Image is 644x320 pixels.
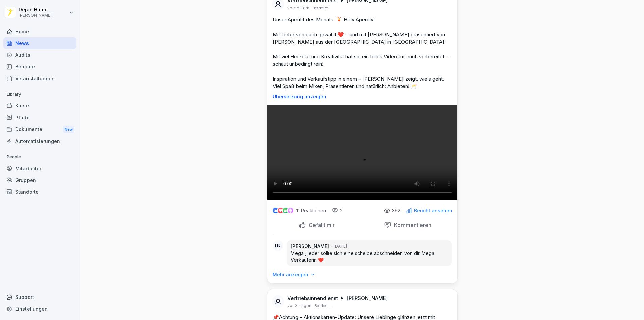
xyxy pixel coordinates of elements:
p: Übersetzung anzeigen [273,94,452,99]
div: HK [273,240,283,251]
a: Automatisierungen [3,135,76,147]
a: Home [3,26,76,37]
p: Mega , jeder sollte sich eine scheibe abschneiden von dir. Mega Verkäuferin ❤️ [291,250,448,263]
p: Vertriebsinnendienst [287,295,338,302]
p: [PERSON_NAME] [291,243,329,250]
div: Dokumente [3,123,76,136]
p: Gefällt mir [306,222,335,228]
p: Bearbeitet [313,5,328,11]
p: Bericht ansehen [414,208,452,213]
a: Gruppen [3,174,76,186]
p: Unser Aperitif des Monats: 🍹 Holy Aperoly! Mit Liebe von euch gewählt ❤️ – und mit [PERSON_NAME] ... [273,16,452,90]
a: Mitarbeiter [3,163,76,174]
p: Mehr anzeigen [273,271,308,278]
img: inspiring [288,208,293,214]
p: [PERSON_NAME] [19,13,52,18]
p: vor 3 Tagen [287,303,311,308]
a: Berichte [3,61,76,73]
a: Pfade [3,111,76,123]
img: love [278,208,283,213]
p: Bearbeitet [315,303,330,308]
div: Support [3,291,76,303]
a: Veranstaltungen [3,73,76,84]
div: 2 [332,207,343,214]
p: [DATE] [334,243,347,249]
a: Kurse [3,100,76,111]
a: News [3,37,76,49]
img: celebrate [283,208,288,213]
p: [PERSON_NAME] [346,295,388,302]
p: vorgestern [287,5,309,11]
a: Audits [3,49,76,61]
p: Library [3,89,76,100]
a: Einstellungen [3,303,76,315]
p: 392 [392,208,400,213]
a: Standorte [3,186,76,198]
p: Dejan Haupt [19,7,52,13]
img: like [273,208,278,213]
p: 11 Reaktionen [296,208,326,213]
a: DokumenteNew [3,123,76,136]
p: People [3,152,76,163]
p: Kommentieren [391,222,431,228]
div: New [63,126,74,133]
